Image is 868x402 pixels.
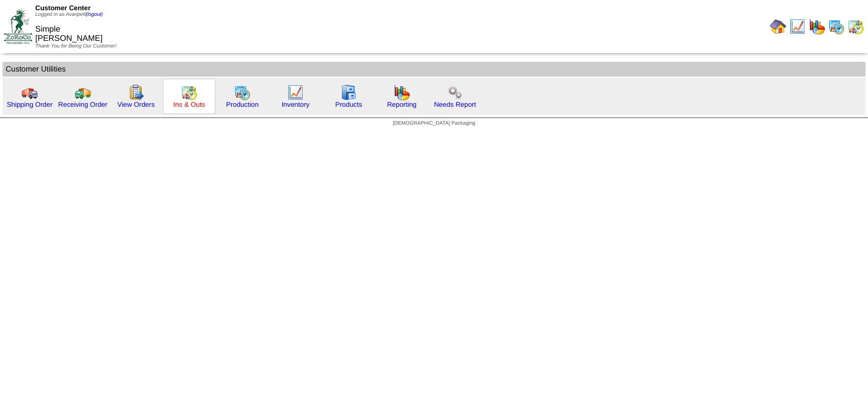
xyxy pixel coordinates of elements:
a: Production [226,101,259,108]
span: Logged in as Avanpelt [35,12,103,17]
img: line_graph.gif [789,18,806,35]
span: Thank You for Being Our Customer! [35,43,117,49]
img: line_graph.gif [287,84,304,101]
a: Inventory [282,101,310,108]
a: Ins & Outs [173,101,205,108]
img: calendarprod.gif [828,18,844,35]
span: [DEMOGRAPHIC_DATA] Packaging [393,121,475,126]
td: Customer Utilities [3,62,865,77]
img: calendarinout.gif [181,84,197,101]
img: calendarprod.gif [234,84,250,101]
a: Receiving Order [58,101,107,108]
img: ZoRoCo_Logo(Green%26Foil)%20jpg.webp [4,9,32,43]
img: truck2.gif [75,84,91,101]
img: cabinet.gif [340,84,357,101]
img: graph.gif [394,84,410,101]
span: Customer Center [35,4,90,12]
img: calendarinout.gif [848,18,864,35]
img: workflow.png [447,84,463,101]
img: home.gif [770,18,786,35]
a: Shipping Order [7,101,53,108]
img: workorder.gif [128,84,144,101]
a: (logout) [85,12,103,17]
img: graph.gif [809,18,825,35]
a: Products [335,101,362,108]
a: Reporting [387,101,417,108]
img: truck.gif [21,84,38,101]
a: Needs Report [434,101,476,108]
span: Simple [PERSON_NAME] [35,25,103,43]
a: View Orders [117,101,154,108]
